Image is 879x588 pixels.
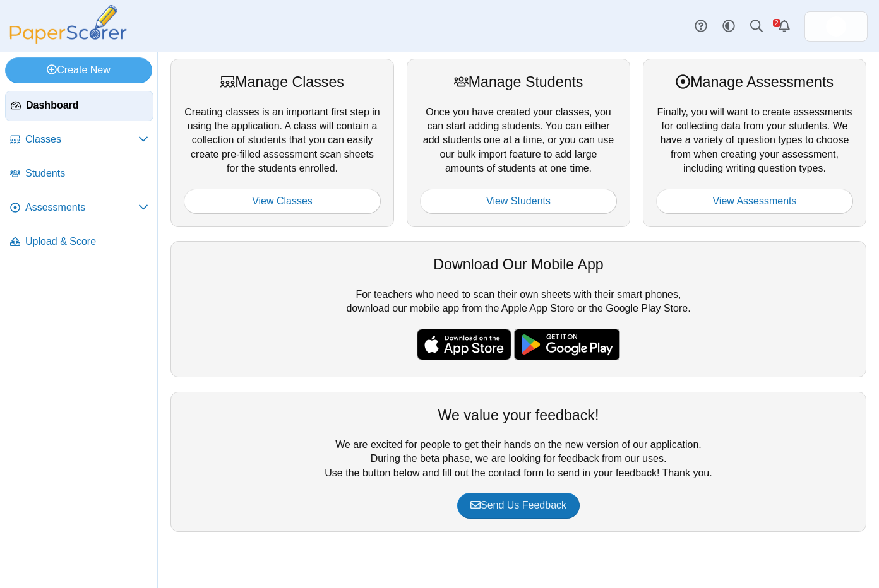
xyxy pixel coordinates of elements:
[26,98,148,112] span: Dashboard
[25,132,138,146] span: Classes
[170,59,394,227] div: Creating classes is an important first step in using the application. A class will contain a coll...
[184,254,853,274] div: Download Our Mobile App
[457,493,580,518] a: Send Us Feedback
[826,16,846,37] span: Micah Willis
[25,235,148,249] span: Upload & Score
[5,5,131,44] img: PaperScorer
[184,405,853,425] div: We value your feedback!
[184,189,381,214] a: View Classes
[5,227,153,257] a: Upload & Score
[5,57,152,83] a: Create New
[5,91,153,121] a: Dashboard
[5,159,153,189] a: Students
[25,201,138,215] span: Assessments
[25,167,148,180] span: Students
[804,11,868,42] a: ps.hreErqNOxSkiDGg1
[656,72,853,92] div: Manage Assessments
[420,72,617,92] div: Manage Students
[417,329,511,360] img: apple-store-badge.svg
[643,59,866,227] div: Finally, you will want to create assessments for collecting data from your students. We have a va...
[5,35,131,45] a: PaperScorer
[826,16,846,37] img: ps.hreErqNOxSkiDGg1
[5,125,153,155] a: Classes
[770,13,798,40] a: Alerts
[656,189,853,214] a: View Assessments
[170,241,866,377] div: For teachers who need to scan their own sheets with their smart phones, download our mobile app f...
[514,329,620,360] img: google-play-badge.png
[5,193,153,223] a: Assessments
[184,72,381,92] div: Manage Classes
[407,59,630,227] div: Once you have created your classes, you can start adding students. You can either add students on...
[170,392,866,532] div: We are excited for people to get their hands on the new version of our application. During the be...
[420,189,617,214] a: View Students
[470,500,566,510] span: Send Us Feedback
